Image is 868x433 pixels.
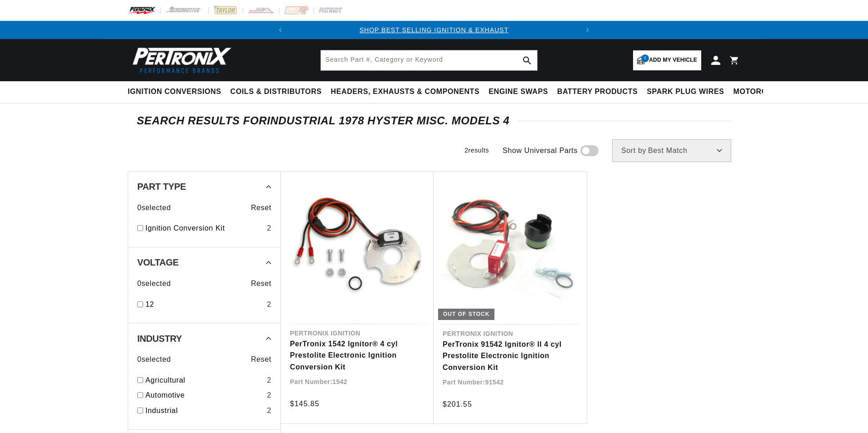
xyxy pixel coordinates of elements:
div: 2 [267,374,271,386]
div: 1 of 2 [289,25,579,35]
span: Add my vehicle [649,56,697,64]
span: Reset [251,278,271,290]
summary: Battery Products [553,81,642,103]
input: Search Part #, Category or Keyword [321,50,537,70]
span: Engine Swaps [489,87,548,97]
button: search button [517,50,537,70]
span: Sort by [621,147,646,154]
a: Automotive [145,389,263,401]
span: Reset [251,202,271,214]
span: Ignition Conversions [128,87,221,97]
div: 2 [267,222,271,234]
span: Part Type [137,182,186,191]
div: 2 [267,389,271,401]
a: Industrial [145,405,263,417]
a: PerTronix 91542 Ignitor® II 4 cyl Prestolite Electronic Ignition Conversion Kit [443,339,578,374]
select: Sort by [612,139,731,162]
summary: Coils & Distributors [226,81,326,103]
span: 0 selected [137,202,171,214]
span: Spark Plug Wires [647,87,724,97]
span: 2 [641,54,649,62]
a: Ignition Conversion Kit [145,222,263,234]
div: Announcement [289,25,579,35]
a: 12 [145,299,263,310]
span: 0 selected [137,278,171,290]
a: 2Add my vehicle [633,50,701,70]
img: Pertronix [128,44,232,76]
summary: Headers, Exhausts & Components [326,81,484,103]
summary: Motorcycle [729,81,792,103]
div: SEARCH RESULTS FOR Industrial 1978 Hyster Misc. models 4 [137,116,731,125]
div: 2 [267,405,271,417]
span: 2 results [464,147,489,154]
summary: Ignition Conversions [128,81,226,103]
span: Battery Products [557,87,638,97]
span: Industry [137,334,182,343]
a: Agricultural [145,374,263,386]
span: Voltage [137,258,179,267]
span: Reset [251,354,271,365]
span: Coils & Distributors [230,87,322,97]
span: Headers, Exhausts & Components [331,87,479,97]
slideshow-component: Translation missing: en.sections.announcements.announcement_bar [105,21,763,39]
button: Translation missing: en.sections.announcements.next_announcement [579,21,597,39]
a: PerTronix 1542 Ignitor® 4 cyl Prestolite Electronic Ignition Conversion Kit [290,338,424,373]
span: Show Universal Parts [503,145,578,157]
button: Translation missing: en.sections.announcements.previous_announcement [271,21,289,39]
span: 0 selected [137,354,171,365]
a: SHOP BEST SELLING IGNITION & EXHAUST [359,26,509,34]
summary: Engine Swaps [484,81,553,103]
div: 2 [267,299,271,310]
span: Motorcycle [733,87,788,97]
summary: Spark Plug Wires [642,81,728,103]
